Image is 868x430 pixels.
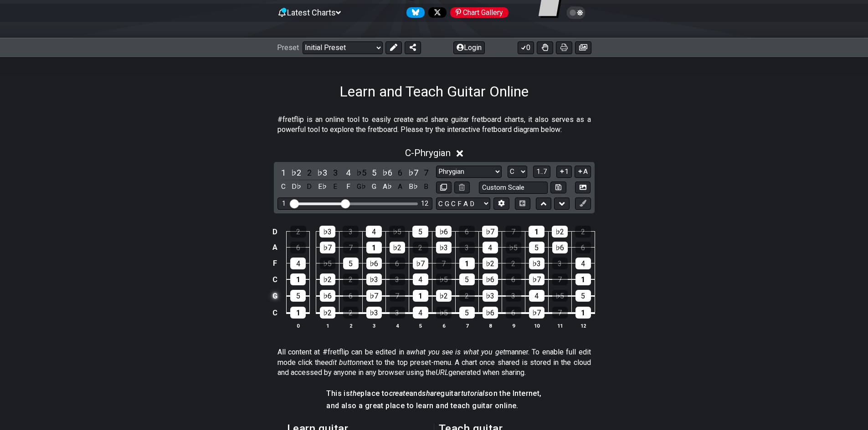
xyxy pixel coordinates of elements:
[482,226,498,238] div: ♭7
[277,167,289,179] div: toggle scale degree
[436,166,502,178] select: Scale
[303,181,315,193] div: toggle pitch class
[436,290,452,302] div: ♭2
[362,321,385,330] th: 3
[277,197,432,210] div: Visible fret range
[290,226,306,238] div: 2
[552,242,568,253] div: ♭6
[409,321,432,330] th: 5
[506,258,521,269] div: 2
[556,41,572,54] button: Print
[420,167,432,179] div: toggle scale degree
[421,200,428,207] div: 12
[381,181,393,193] div: toggle pitch class
[554,197,570,210] button: Move down
[483,258,498,269] div: ♭2
[316,167,328,179] div: toggle scale degree
[394,167,406,179] div: toggle scale degree
[459,258,475,269] div: 1
[506,307,521,319] div: 6
[478,321,502,330] th: 8
[385,41,402,54] button: Edit Preset
[529,258,544,269] div: ♭3
[410,348,505,356] em: what you see is what you get
[366,290,382,302] div: ♭7
[343,290,359,302] div: 6
[405,147,451,158] span: C - Phrygian
[575,166,591,178] button: A
[277,181,289,193] div: toggle pitch class
[518,41,534,54] button: 0
[407,181,419,193] div: toggle pitch class
[552,258,568,269] div: 3
[366,242,382,253] div: 1
[320,307,335,319] div: ♭2
[483,307,498,319] div: ♭6
[343,273,359,285] div: 2
[413,273,428,285] div: 4
[403,7,425,18] a: Follow #fretflip at Bluesky
[343,242,359,253] div: 7
[436,197,490,210] select: Tuning
[575,41,591,54] button: Create image
[552,290,568,302] div: ♭5
[350,389,360,398] em: the
[303,167,315,179] div: toggle scale degree
[355,167,367,179] div: toggle scale degree
[506,290,521,302] div: 3
[575,290,591,302] div: 5
[483,273,498,285] div: ♭6
[368,181,380,193] div: toggle pitch class
[536,167,547,176] span: 1..7
[436,242,452,253] div: ♭3
[571,321,595,330] th: 12
[459,273,475,285] div: 5
[366,226,382,238] div: 4
[366,258,382,269] div: ♭6
[505,226,521,238] div: 7
[483,242,498,253] div: 4
[537,41,553,54] button: Toggle Dexterity for all fretkits
[290,307,306,319] div: 1
[320,258,335,269] div: ♭5
[343,226,359,238] div: 3
[459,290,475,302] div: 2
[269,271,280,288] td: C
[343,258,359,269] div: 5
[282,200,286,207] div: 1
[269,224,280,240] td: D
[287,8,336,17] span: Latest Charts
[575,258,591,269] div: 4
[529,307,544,319] div: ♭7
[339,321,362,330] th: 2
[368,167,380,179] div: toggle scale degree
[459,242,475,253] div: 3
[394,181,406,193] div: toggle pitch class
[269,239,280,255] td: A
[533,166,550,178] button: 1..7
[390,242,405,253] div: ♭2
[420,181,432,193] div: toggle pitch class
[290,167,302,179] div: toggle scale degree
[290,258,306,269] div: 4
[506,273,521,285] div: 6
[290,273,306,285] div: 1
[413,307,428,319] div: 4
[459,307,475,319] div: 5
[290,181,302,193] div: toggle pitch class
[319,226,335,238] div: ♭3
[366,307,382,319] div: ♭3
[277,115,591,135] p: #fretflip is an online tool to easily create and share guitar fretboard charts, it also serves as...
[455,321,478,330] th: 7
[413,242,428,253] div: 2
[493,197,509,210] button: Edit Tuning
[269,255,280,271] td: F
[575,182,591,194] button: Create Image
[422,389,440,398] em: share
[326,389,541,399] h4: This is place to and guitar on the Internet,
[552,273,568,285] div: 7
[381,167,393,179] div: toggle scale degree
[483,290,498,302] div: ♭3
[320,242,335,253] div: ♭7
[329,181,341,193] div: toggle pitch class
